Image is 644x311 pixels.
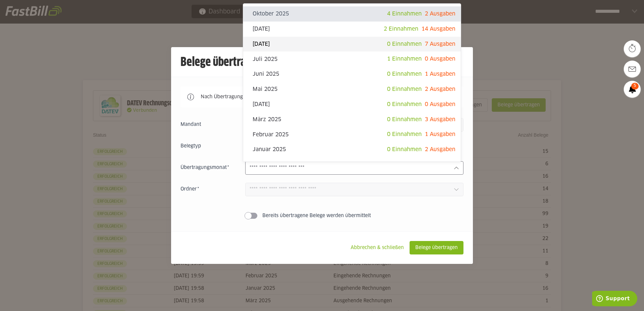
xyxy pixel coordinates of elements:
[243,37,461,52] sl-option: [DATE]
[425,11,455,16] span: 2 Ausgaben
[425,71,455,77] span: 1 Ausgaben
[387,102,422,107] span: 0 Einnahmen
[243,82,461,97] sl-option: Mai 2025
[387,71,422,77] span: 0 Einnahmen
[387,11,422,16] span: 4 Einnahmen
[410,241,463,254] sl-button: Belege übertragen
[387,117,422,122] span: 0 Einnahmen
[425,132,455,137] span: 1 Ausgaben
[243,157,461,172] sl-option: Dezember 2024
[425,56,455,62] span: 0 Ausgaben
[421,26,455,32] span: 14 Ausgaben
[243,67,461,82] sl-option: Juni 2025
[592,291,637,308] iframe: Öffnet ein Widget, in dem Sie weitere Informationen finden
[243,51,461,67] sl-option: Juli 2025
[387,147,422,152] span: 0 Einnahmen
[243,127,461,142] sl-option: Februar 2025
[425,117,455,122] span: 3 Ausgaben
[387,41,422,47] span: 0 Einnahmen
[631,83,639,90] span: 5
[387,132,422,137] span: 0 Einnahmen
[345,241,410,254] sl-button: Abbrechen & schließen
[243,142,461,157] sl-option: Januar 2025
[624,81,641,98] a: 5
[181,212,463,219] sl-switch: Bereits übertragene Belege werden übermittelt
[425,41,455,47] span: 7 Ausgaben
[425,147,455,152] span: 2 Ausgaben
[243,112,461,127] sl-option: März 2025
[243,6,461,22] sl-option: Oktober 2025
[425,102,455,107] span: 0 Ausgaben
[243,97,461,112] sl-option: [DATE]
[384,26,418,32] span: 2 Einnahmen
[387,56,422,62] span: 1 Einnahmen
[425,87,455,92] span: 2 Ausgaben
[243,22,461,37] sl-option: [DATE]
[387,87,422,92] span: 0 Einnahmen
